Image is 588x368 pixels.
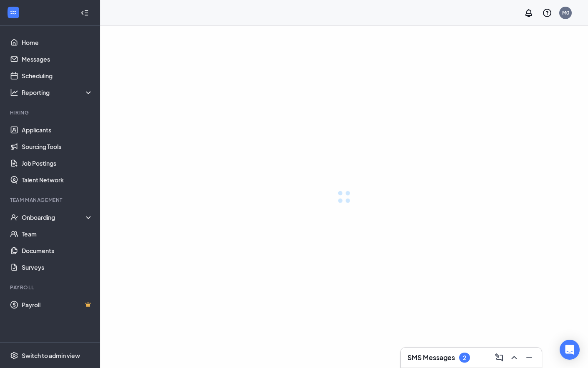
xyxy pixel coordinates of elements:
[560,340,580,360] div: Open Intercom Messenger
[463,354,466,361] div: 2
[10,213,18,221] svg: UserCheck
[22,88,93,97] div: Reporting
[9,8,18,17] svg: WorkstreamLogo
[542,8,552,18] svg: QuestionInfo
[10,284,91,291] div: Payroll
[22,67,93,84] a: Scheduling
[80,9,89,17] svg: Collapse
[10,196,91,204] div: Team Management
[507,351,520,364] button: ChevronUp
[22,34,93,51] a: Home
[22,242,93,259] a: Documents
[22,172,93,188] a: Talent Network
[522,351,535,364] button: Minimize
[509,353,519,363] svg: ChevronUp
[10,109,91,116] div: Hiring
[562,9,569,16] div: M0
[492,351,505,364] button: ComposeMessage
[22,138,93,155] a: Sourcing Tools
[407,353,455,362] h3: SMS Messages
[524,8,534,18] svg: Notifications
[494,353,504,363] svg: ComposeMessage
[22,122,93,138] a: Applicants
[22,155,93,172] a: Job Postings
[22,259,93,276] a: Surveys
[10,351,18,360] svg: Settings
[22,296,93,313] a: PayrollCrown
[22,213,93,221] div: Onboarding
[22,226,93,242] a: Team
[10,88,18,97] svg: Analysis
[22,351,80,360] div: Switch to admin view
[22,51,93,67] a: Messages
[524,353,534,363] svg: Minimize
